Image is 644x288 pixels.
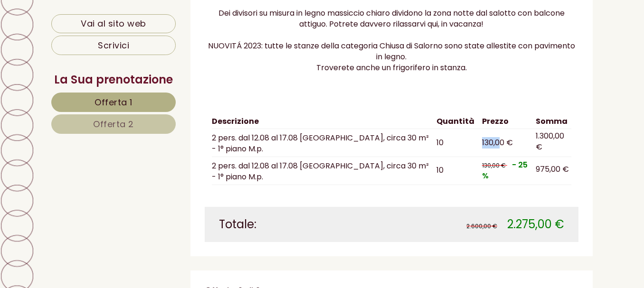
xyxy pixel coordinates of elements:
span: 2.275,00 € [507,216,564,232]
td: 2 pers. dal 12.08 al 17.08 [GEOGRAPHIC_DATA], circa 30 m² - 1° piano M.p. [212,129,433,157]
span: 2.600,00 € [466,222,497,230]
td: 10 [433,157,478,185]
span: 130,00 € [482,137,513,148]
th: Descrizione [212,114,433,129]
div: Totale: [212,216,392,232]
a: Vai al sito web [51,14,176,33]
span: - 25 % [482,159,528,181]
span: 130,00 € [482,161,506,169]
td: 2 pers. dal 12.08 al 17.08 [GEOGRAPHIC_DATA], circa 30 m² - 1° piano M.p. [212,157,433,185]
th: Prezzo [478,114,532,129]
th: Somma [532,114,571,129]
a: Scrivici [51,36,176,55]
td: 10 [433,129,478,157]
div: La Sua prenotazione [51,72,176,88]
td: 975,00 € [532,157,571,185]
th: Quantità [433,114,478,129]
td: 1.300,00 € [532,129,571,157]
span: Offerta 1 [95,96,133,108]
span: Offerta 2 [93,118,134,130]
